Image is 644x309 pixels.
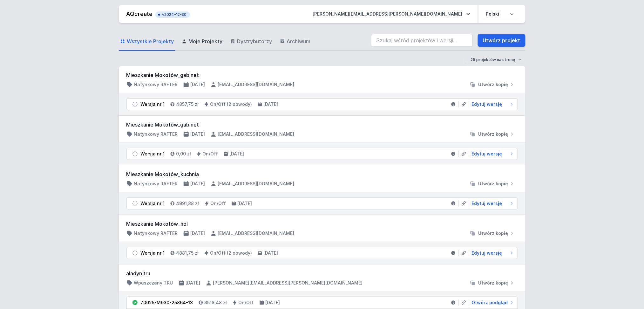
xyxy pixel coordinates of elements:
[279,32,312,51] a: Archiwum
[134,131,178,137] h4: Natynkowy RAFTER
[126,121,518,128] h3: Mieszkanie Mokotów_gabinet
[229,32,274,51] a: Dystrybutorzy
[191,131,205,137] h4: [DATE]
[266,299,280,306] h4: [DATE]
[472,101,502,107] span: Edytuj wersję
[478,81,508,88] span: Utwórz kopię
[469,299,515,306] a: Otwórz podgląd
[141,101,165,107] div: Wersja nr 1
[210,250,252,256] h4: On/Off (2 obwody)
[478,34,525,47] a: Utwórz projekt
[134,280,173,286] h4: Wpuszczany TRU
[467,81,518,88] button: Utwórz kopię
[126,71,518,79] h3: Mieszkanie Mokotów_gabinet
[211,200,226,207] h4: On/Off
[478,181,508,187] span: Utwórz kopię
[155,10,190,18] button: v2024-12-30
[127,38,174,45] span: Wszystkie Projekty
[132,151,138,157] img: draft.svg
[141,151,165,157] div: Wersja nr 1
[264,101,278,107] h4: [DATE]
[230,151,244,157] h4: [DATE]
[191,81,205,88] h4: [DATE]
[134,230,178,237] h4: Natynkowy RAFTER
[210,101,252,107] h4: On/Off (2 obwody)
[478,280,508,286] span: Utwórz kopię
[132,101,138,107] img: draft.svg
[469,200,515,207] a: Edytuj wersję
[218,181,295,187] h4: [EMAIL_ADDRESS][DOMAIN_NAME]
[237,38,272,45] span: Dystrybutorzy
[238,200,252,207] h4: [DATE]
[141,200,165,207] div: Wersja nr 1
[180,32,224,51] a: Moje Projekty
[176,200,199,207] h4: 4991,38 zł
[239,299,254,306] h4: On/Off
[472,151,502,157] span: Edytuj wersję
[469,101,515,107] a: Edytuj wersję
[132,250,138,256] img: draft.svg
[467,230,518,237] button: Utwórz kopię
[134,81,178,88] h4: Natynkowy RAFTER
[469,151,515,157] a: Edytuj wersję
[478,230,508,237] span: Utwórz kopię
[218,230,295,237] h4: [EMAIL_ADDRESS][DOMAIN_NAME]
[159,12,187,17] span: v2024-12-30
[467,181,518,187] button: Utwórz kopię
[126,220,518,228] h3: Mieszkanie Mokotów_hol
[264,250,278,256] h4: [DATE]
[218,81,295,88] h4: [EMAIL_ADDRESS][DOMAIN_NAME]
[186,280,200,286] h4: [DATE]
[141,250,165,256] div: Wersja nr 1
[191,230,205,237] h4: [DATE]
[126,170,518,178] h3: Mieszkanie Mokotów_kuchnia
[472,250,502,256] span: Edytuj wersję
[132,200,138,207] img: draft.svg
[308,8,475,20] button: [PERSON_NAME][EMAIL_ADDRESS][PERSON_NAME][DOMAIN_NAME]
[478,131,508,137] span: Utwórz kopię
[176,250,199,256] h4: 4881,75 zł
[472,299,508,306] span: Otwórz podgląd
[119,32,175,51] a: Wszystkie Projekty
[472,200,502,207] span: Edytuj wersję
[218,131,295,137] h4: [EMAIL_ADDRESS][DOMAIN_NAME]
[205,299,227,306] h4: 3518,48 zł
[134,181,178,187] h4: Natynkowy RAFTER
[141,299,193,306] div: 70025-M930-25864-13
[213,280,363,286] h4: [PERSON_NAME][EMAIL_ADDRESS][PERSON_NAME][DOMAIN_NAME]
[469,250,515,256] a: Edytuj wersję
[126,10,153,17] a: AQcreate
[176,101,199,107] h4: 4857,75 zł
[371,34,473,47] input: Szukaj wśród projektów i wersji...
[126,270,518,277] h3: aladyn tru
[191,181,205,187] h4: [DATE]
[467,280,518,286] button: Utwórz kopię
[203,151,218,157] h4: On/Off
[467,131,518,137] button: Utwórz kopię
[189,38,223,45] span: Moje Projekty
[176,151,191,157] h4: 0,00 zł
[482,8,518,20] select: Wybierz język
[287,38,311,45] span: Archiwum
